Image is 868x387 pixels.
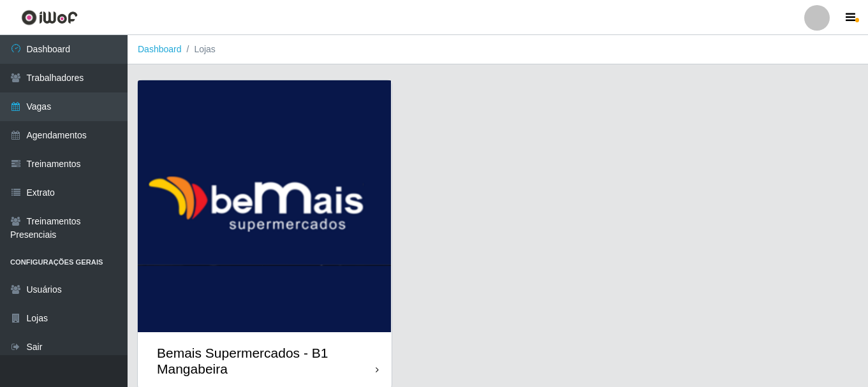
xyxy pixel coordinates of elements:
[138,80,392,332] img: cardImg
[21,10,78,26] img: CoreUI Logo
[182,43,216,56] li: Lojas
[138,44,182,54] a: Dashboard
[157,345,376,377] div: Bemais Supermercados - B1 Mangabeira
[128,35,868,64] nav: breadcrumb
